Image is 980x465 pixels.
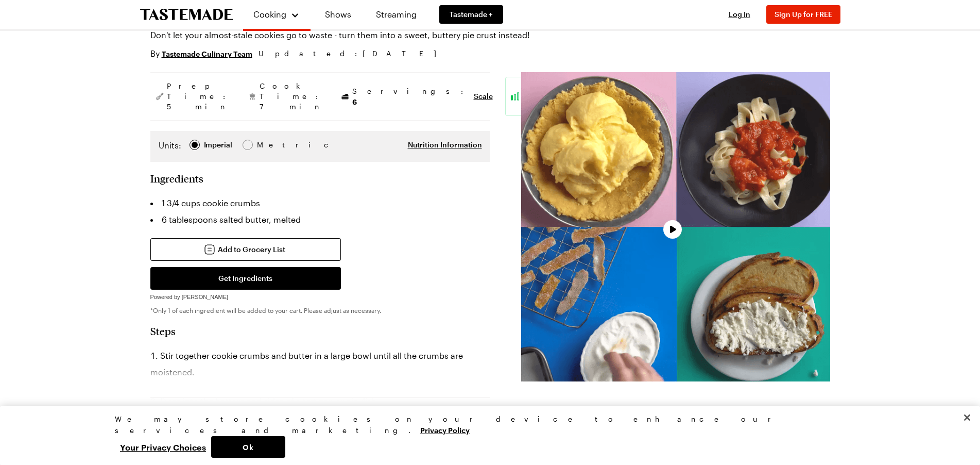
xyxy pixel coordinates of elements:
[204,139,232,151] div: Imperial
[150,238,341,261] button: Add to Grocery List
[150,291,229,301] a: Powered by [PERSON_NAME]
[663,220,682,239] button: Play Video
[766,5,840,24] button: Sign Up for FREE
[253,4,300,25] button: Cooking
[253,9,286,19] span: Cooking
[352,86,469,107] span: Servings:
[159,139,279,154] div: Imperial Metric
[729,10,750,19] span: Log In
[775,10,832,19] span: Sign Up for FREE
[956,406,978,429] button: Close
[150,347,490,380] li: Stir together cookie crumbs and butter in a large bowl until all the crumbs are moistened.
[150,306,490,314] p: *Only 1 of each ingredient will be added to your cart. Please adjust as necessary.
[150,267,341,290] button: Get Ingredients
[259,48,446,59] span: Updated : [DATE]
[218,244,285,255] span: Add to Grocery List
[140,9,233,21] a: To Tastemade Home Page
[150,195,490,211] li: 1 3/4 cups cookie crumbs
[115,413,856,436] div: We may store cookies on your device to enhance our services and marketing.
[260,81,323,112] span: Cook Time: 7 min
[150,325,490,337] h2: Steps
[115,436,211,458] button: Your Privacy Choices
[211,436,285,458] button: Ok
[474,91,493,102] button: Scale
[204,139,233,151] span: Imperial
[719,9,760,20] button: Log In
[159,139,181,152] label: Units:
[150,211,490,228] li: 6 tablespoons salted butter, melted
[150,172,203,185] h2: Ingredients
[257,139,280,151] span: Metric
[150,294,229,300] span: Powered by [PERSON_NAME]
[115,413,856,458] div: Privacy
[162,48,252,59] a: Tastemade Culinary Team
[439,5,503,24] a: Tastemade +
[150,29,662,41] p: Don't let your almost-stale cookies go to waste - turn them into a sweet, buttery pie crust instead!
[167,81,231,112] span: Prep Time: 5 min
[257,139,279,151] div: Metric
[352,96,357,106] span: 6
[450,9,493,20] span: Tastemade +
[521,72,830,381] video-js: Video Player
[420,425,470,435] a: More information about your privacy, opens in a new tab
[150,47,252,60] p: By
[408,140,482,150] button: Nutrition Information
